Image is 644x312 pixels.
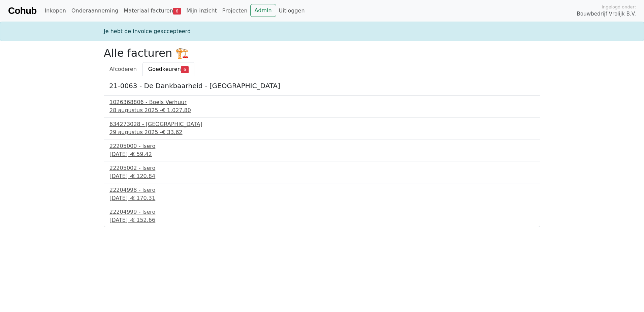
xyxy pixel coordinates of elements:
a: 1026368806 - Boels Verhuur28 augustus 2025 -€ 1.027,80 [109,98,535,114]
span: € 152,66 [131,217,155,223]
a: Projecten [220,4,250,18]
div: 28 augustus 2025 - [109,106,535,114]
a: Mijn inzicht [184,4,220,18]
span: € 59,42 [131,151,152,157]
span: 6 [181,66,189,73]
span: 6 [173,8,181,15]
a: Afcoderen [104,62,142,76]
div: 634273028 - [GEOGRAPHIC_DATA] [109,120,535,128]
span: € 120,84 [131,173,155,179]
div: [DATE] - [109,150,535,158]
div: 22205000 - Isero [109,142,535,150]
div: Je hebt de invoice geaccepteerd [100,27,544,35]
a: 22204999 - Isero[DATE] -€ 152,66 [109,208,535,224]
div: 29 augustus 2025 - [109,128,535,136]
a: 22205000 - Isero[DATE] -€ 59,42 [109,142,535,158]
a: 22204998 - Isero[DATE] -€ 170,31 [109,186,535,202]
a: Inkopen [42,4,68,18]
span: € 170,31 [131,195,155,201]
div: 22204999 - Isero [109,208,535,216]
h5: 21-0063 - De Dankbaarheid - [GEOGRAPHIC_DATA] [109,82,535,90]
a: Goedkeuren6 [142,62,194,76]
a: Onderaanneming [69,4,121,18]
div: 22204998 - Isero [109,186,535,194]
span: Bouwbedrijf Vrolijk B.V. [577,10,636,18]
span: € 33,62 [162,129,182,135]
h2: Alle facturen 🏗️ [104,47,540,59]
a: Uitloggen [276,4,308,18]
a: Admin [250,4,276,17]
div: [DATE] - [109,216,535,224]
span: Ingelogd onder: [602,4,636,10]
div: [DATE] - [109,194,535,202]
a: Materiaal facturen6 [121,4,184,18]
a: 634273028 - [GEOGRAPHIC_DATA]29 augustus 2025 -€ 33,62 [109,120,535,136]
span: € 1.027,80 [162,107,191,113]
div: 22205002 - Isero [109,164,535,172]
a: 22205002 - Isero[DATE] -€ 120,84 [109,164,535,180]
a: Cohub [8,3,36,19]
span: Afcoderen [109,66,137,72]
div: [DATE] - [109,172,535,180]
div: 1026368806 - Boels Verhuur [109,98,535,106]
span: Goedkeuren [148,66,181,72]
